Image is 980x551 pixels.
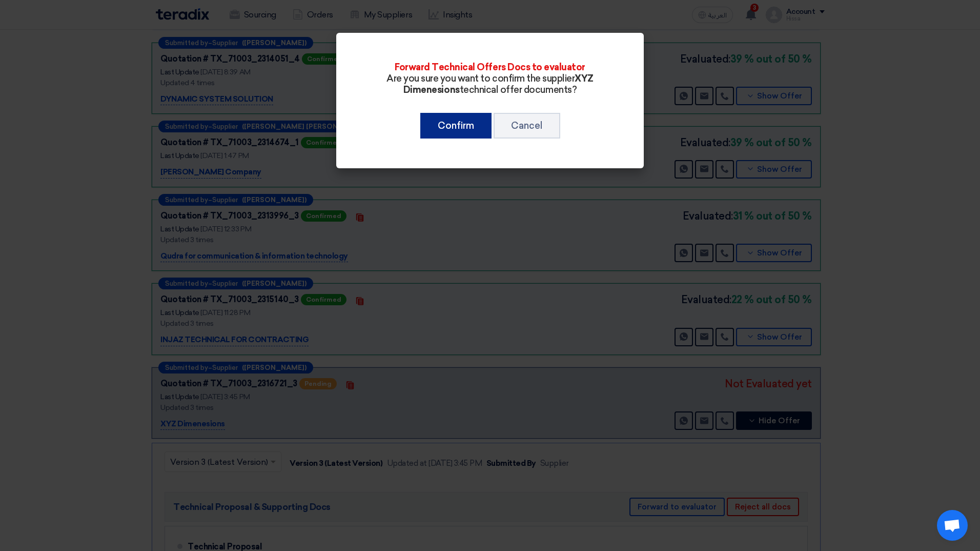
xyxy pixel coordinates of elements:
[395,62,585,73] span: Forward Technical Offers Docs to evaluator
[386,73,594,95] span: Are you sure you want to confirm the supplier technical offer documents?
[403,73,594,95] b: XYZ Dimenesions
[494,113,560,139] button: Cancel
[937,510,968,541] a: Open chat
[420,113,492,139] button: Confirm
